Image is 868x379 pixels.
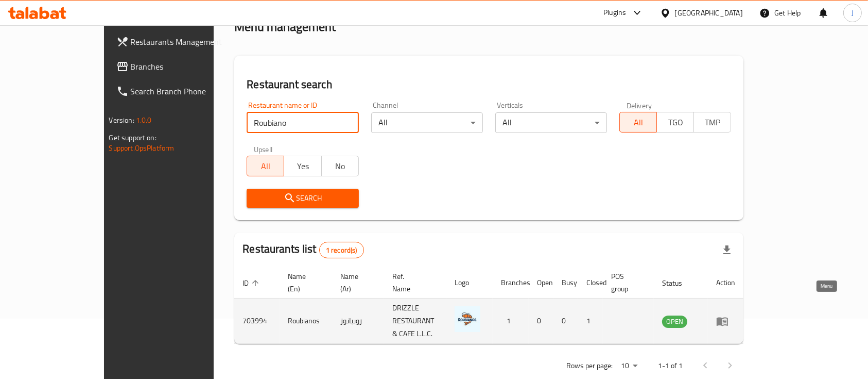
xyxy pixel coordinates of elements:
[332,299,384,344] td: روبيانوز
[131,36,241,48] span: Restaurants Management
[619,112,657,133] button: All
[566,359,613,372] p: Rows per page:
[131,60,241,73] span: Branches
[662,277,696,289] span: Status
[661,115,690,130] span: TGO
[251,159,280,174] span: All
[578,299,603,344] td: 1
[340,270,372,295] span: Name (Ar)
[254,145,273,153] label: Upsell
[371,112,483,133] div: All
[708,267,743,299] th: Action
[319,242,364,258] div: Total records count
[529,267,553,299] th: Open
[234,267,743,344] table: enhanced table
[247,189,358,208] button: Search
[611,270,641,295] span: POS group
[553,299,578,344] td: 0
[384,299,446,344] td: DRIZZLE RESTAURANT & CAFE L.L.C.
[662,316,687,327] span: OPEN
[109,113,134,127] span: Version:
[242,277,262,289] span: ID
[234,19,336,35] h2: Menu management
[247,156,284,176] button: All
[284,156,321,176] button: Yes
[495,112,607,133] div: All
[529,299,553,344] td: 0
[247,77,731,92] h2: Restaurant search
[288,270,320,295] span: Name (En)
[553,267,578,299] th: Busy
[675,7,743,19] div: [GEOGRAPHIC_DATA]
[320,245,363,255] span: 1 record(s)
[693,112,731,133] button: TMP
[455,306,480,332] img: Roubianos
[108,29,249,54] a: Restaurants Management
[392,270,434,295] span: Ref. Name
[255,192,350,205] span: Search
[280,299,332,344] td: Roubianos
[288,159,317,174] span: Yes
[446,267,493,299] th: Logo
[624,115,653,130] span: All
[242,241,363,258] h2: Restaurants list
[493,299,529,344] td: 1
[109,141,175,155] a: Support.OpsPlatform
[698,115,727,130] span: TMP
[578,267,603,299] th: Closed
[852,7,854,19] span: J
[603,7,626,19] div: Plugins
[109,131,157,144] span: Get support on:
[131,85,241,97] span: Search Branch Phone
[247,112,358,133] input: Search for restaurant name or ID..
[108,54,249,79] a: Branches
[326,159,355,174] span: No
[715,238,739,262] div: Export file
[321,156,359,176] button: No
[656,112,694,133] button: TGO
[108,79,249,104] a: Search Branch Phone
[658,359,683,372] p: 1-1 of 1
[617,358,641,374] div: Rows per page:
[234,299,280,344] td: 703994
[493,267,529,299] th: Branches
[627,102,652,109] label: Delivery
[136,113,152,127] span: 1.0.0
